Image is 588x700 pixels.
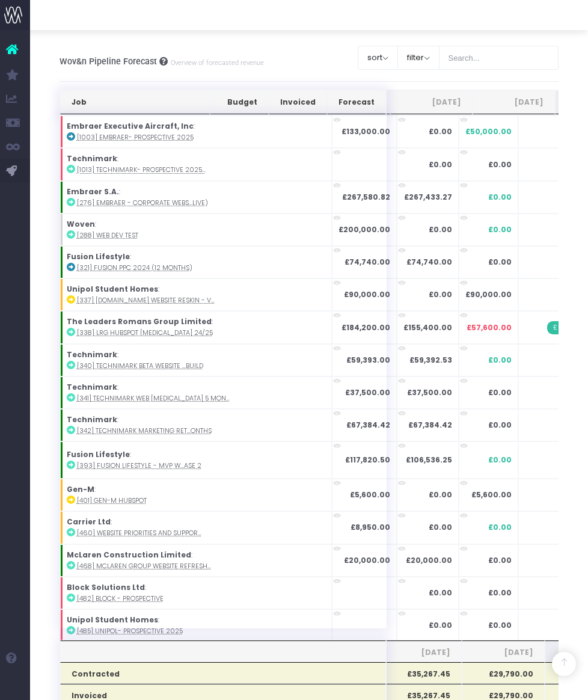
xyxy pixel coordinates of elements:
strong: Unipol Student Homes [67,615,158,625]
abbr: [485] Unipol- Prospective 2025 [77,627,183,636]
strong: £0.00 [429,490,452,500]
abbr: [468] McLaren Group Website Refresh [77,562,211,571]
abbr: [337] Unipol.org website reskin - V2 [77,296,215,305]
strong: £0.00 [429,159,452,170]
strong: £37,500.00 [345,387,390,398]
abbr: [321] Fusion PPC 2024 (12 months) [77,263,192,272]
span: £57,600.00 [467,322,512,333]
span: £50,000.00 [465,126,512,137]
strong: Woven [67,219,95,229]
strong: £20,000.00 [344,555,390,565]
strong: Carrier Ltd [67,517,111,527]
abbr: [341] Technimark web retainer 5 months [77,394,230,403]
td: : [60,115,332,148]
strong: £0.00 [429,588,452,598]
td: : [60,148,332,180]
strong: £0.00 [429,126,452,137]
img: images/default_profile_image.png [4,676,22,694]
abbr: [1013] Technimark- Prospective 2025 [77,165,206,174]
input: Search... [439,46,559,70]
td: : [60,181,332,213]
td: : [60,409,332,441]
strong: Fusion Lifestyle [67,251,130,262]
span: £90,000.00 [465,289,512,300]
span: £0.00 [488,355,512,366]
th: Contracted [60,662,386,684]
td: : [60,441,332,479]
td: : [60,577,332,609]
strong: Technimark [67,153,117,164]
strong: £133,000.00 [341,126,390,137]
strong: £5,600.00 [350,490,390,500]
strong: £106,536.25 [406,455,452,465]
td: : [60,544,332,577]
strong: £267,580.82 [342,192,390,202]
strong: Embraer S.A. [67,186,119,197]
span: [DATE] [473,647,533,658]
span: Wov&n Pipeline Forecast [60,57,157,67]
strong: £0.00 [429,620,452,630]
th: Forecast [327,90,386,114]
strong: £74,740.00 [345,257,390,267]
button: filter [397,46,439,70]
abbr: [393] Fusion Lifestyle - MVP Web Development phase 2 [77,461,201,470]
strong: £155,400.00 [403,322,452,333]
strong: Embraer Executive Aircraft, Inc [67,121,194,131]
strong: Gen-M [67,484,94,494]
span: £0.00 [488,522,512,533]
td: : [60,511,332,544]
span: £0.00 [488,455,512,465]
td: : [60,311,332,343]
abbr: [342] Technimark marketing retainer 9 months [77,426,212,435]
strong: £59,392.53 [409,355,452,365]
span: £0.00 [488,192,512,203]
small: Overview of forecasted revenue [168,57,264,67]
td: : [60,246,332,278]
span: £0.00 [488,588,512,598]
strong: £0.00 [429,289,452,299]
strong: Technimark [67,414,117,425]
span: £0.00 [488,555,512,566]
abbr: [276] Embraer - Corporate website project (live) [77,198,208,207]
strong: £20,000.00 [406,555,452,565]
td: : [60,278,332,311]
th: £35,267.45 [379,662,462,684]
th: Job: activate to sort column ascending [60,90,210,114]
abbr: [460] Website priorities and support [77,529,201,538]
strong: £67,384.42 [408,420,452,430]
abbr: [288] Web dev test [77,231,138,240]
th: Jun 25: activate to sort column ascending [390,90,473,114]
strong: Unipol Student Homes [67,284,158,294]
strong: Technimark [67,349,117,360]
span: £0.00 [488,620,512,631]
strong: £74,740.00 [406,257,452,267]
th: Invoiced [269,90,327,114]
td: : [60,479,332,511]
strong: £117,820.50 [345,455,390,465]
strong: Fusion Lifestyle [67,449,130,459]
strong: Technimark [67,382,117,392]
span: £0.00 [488,224,512,235]
abbr: [401] Gen-M HubSpot [77,496,147,505]
th: £29,790.00 [462,662,545,684]
strong: £37,500.00 [407,387,452,398]
td: : [60,609,332,642]
abbr: [1003] Embraer- Prospective 2025 [77,133,194,142]
td: : [60,376,332,409]
span: £0.00 [488,159,512,170]
span: £0.00 [488,420,512,431]
span: £0.00 [488,387,512,398]
strong: £267,433.27 [404,192,452,202]
abbr: [340] Technimark Beta website design & build [77,361,203,370]
strong: £67,384.42 [346,420,390,430]
span: £5,600.00 [471,490,512,500]
strong: £59,393.00 [346,355,390,365]
strong: £8,950.00 [351,522,390,532]
span: [DATE] [390,647,450,658]
strong: McLaren Construction Limited [67,550,191,560]
strong: £200,000.00 [338,224,390,235]
strong: Block Solutions Ltd [67,582,145,592]
span: £0.00 [488,257,512,268]
th: Jul 25: activate to sort column ascending [473,90,555,114]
